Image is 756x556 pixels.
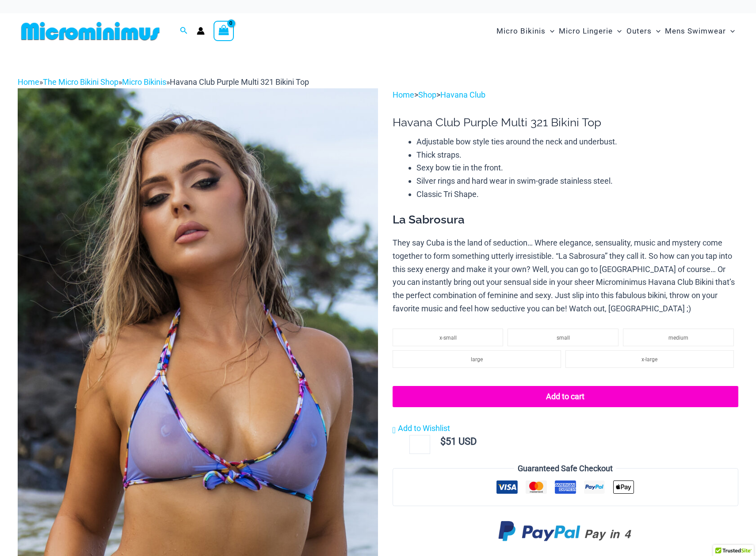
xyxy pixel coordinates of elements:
li: Sexy bow tie in the front. [416,161,738,174]
span: medium [668,335,688,341]
li: small [508,329,619,346]
span: Outers [626,20,652,42]
span: Menu Toggle [613,20,622,42]
span: Menu Toggle [726,20,735,42]
a: Havana Club [440,90,485,99]
li: Silver rings and hard wear in swim-grade stainless steel. [416,174,738,188]
p: They say Cuba is the land of seduction… Where elegance, sensuality, music and mystery come togeth... [393,236,738,315]
input: Product quantity [409,435,430,454]
h1: Havana Club Purple Multi 321 Bikini Top [393,116,738,129]
a: Mens SwimwearMenu ToggleMenu Toggle [663,18,737,45]
span: small [557,335,570,341]
li: x-large [565,350,734,368]
legend: Guaranteed Safe Checkout [514,462,616,475]
span: Menu Toggle [652,20,661,42]
li: large [393,350,561,368]
span: Add to Wishlist [398,424,450,433]
li: Thick straps. [416,148,738,162]
span: x-small [439,335,457,341]
a: Micro LingerieMenu ToggleMenu Toggle [557,18,624,45]
span: » » » [18,77,309,87]
a: Add to Wishlist [393,422,450,435]
span: $ [440,436,446,447]
a: The Micro Bikini Shop [43,77,118,87]
a: Micro Bikinis [122,77,166,87]
span: Micro Lingerie [559,20,613,42]
span: Mens Swimwear [665,20,726,42]
li: x-small [393,329,504,346]
p: > > [393,88,738,102]
span: x-large [641,356,657,363]
img: MM SHOP LOGO FLAT [18,21,163,41]
span: Menu Toggle [546,20,554,42]
a: View Shopping Cart, empty [214,21,234,41]
li: Adjustable bow style ties around the neck and underbust. [416,135,738,148]
a: OutersMenu ToggleMenu Toggle [624,18,663,45]
a: Account icon link [197,27,205,35]
a: Micro BikinisMenu ToggleMenu Toggle [494,18,557,45]
span: Havana Club Purple Multi 321 Bikini Top [170,77,309,87]
nav: Site Navigation [493,16,738,46]
li: medium [623,329,734,346]
li: Classic Tri Shape. [416,188,738,201]
bdi: 51 USD [440,436,477,447]
span: Micro Bikinis [496,20,546,42]
span: large [471,356,483,363]
a: Search icon link [180,26,188,37]
a: Home [18,77,39,87]
button: Add to cart [393,386,738,407]
h3: La Sabrosura [393,212,738,227]
a: Home [393,90,414,99]
a: Shop [418,90,436,99]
